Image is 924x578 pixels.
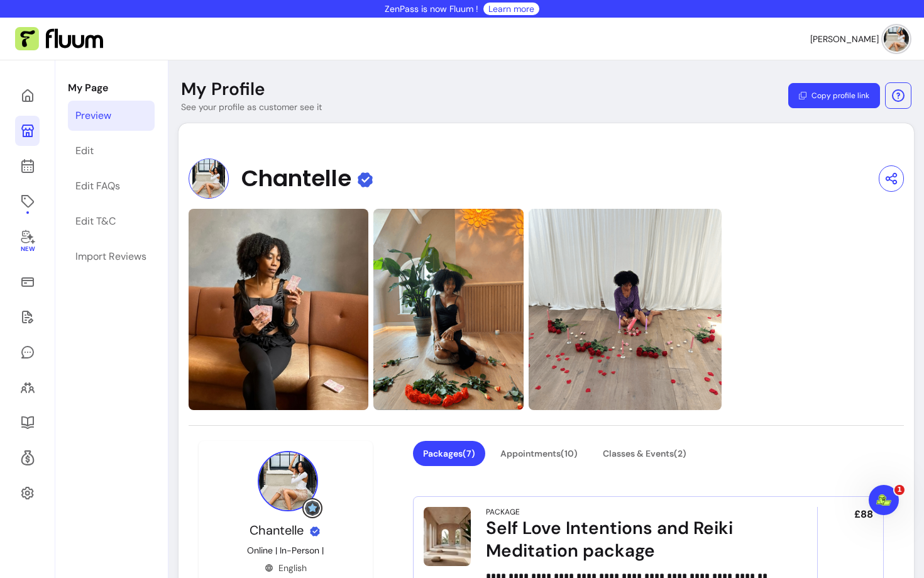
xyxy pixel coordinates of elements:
button: avatar[PERSON_NAME] [810,26,909,52]
a: Refer & Earn [15,443,40,473]
span: [PERSON_NAME] [810,33,879,45]
span: Chantelle [250,522,304,538]
img: Grow [305,501,320,516]
div: English [265,562,307,574]
button: Classes & Events(2) [593,441,696,466]
a: Preview [68,101,155,131]
div: Edit T&C [75,214,116,229]
p: See your profile as customer see it [181,101,322,113]
a: Edit [68,136,155,166]
span: New [20,245,34,253]
p: My Page [68,81,155,96]
a: Import Reviews [68,242,155,272]
a: Settings [15,478,40,508]
a: My Messages [15,337,40,367]
div: Edit [75,143,94,158]
a: Resources [15,408,40,438]
p: My Profile [181,78,265,101]
img: Provider image [189,158,229,199]
a: New [15,221,40,262]
a: Waivers [15,302,40,332]
img: https://d22cr2pskkweo8.cloudfront.net/cae242ab-2c60-404c-a768-8b3a0d692654 [373,209,524,410]
div: Package [486,507,520,517]
button: Packages(7) [413,441,485,466]
img: https://d22cr2pskkweo8.cloudfront.net/12510f9e-f09e-4b56-850a-59c565eb0726 [529,209,722,411]
img: https://d22cr2pskkweo8.cloudfront.net/8fa0d6e0-442d-4964-92ad-2f3d2fb00dc6 [189,209,368,410]
a: Calendar [15,151,40,181]
div: Preview [75,108,111,123]
img: Fluum Logo [15,27,103,51]
a: Edit FAQs [68,171,155,201]
div: Self Love Intentions and Reiki Meditation package [486,517,783,562]
img: Provider image [258,451,318,511]
a: My Page [15,116,40,146]
iframe: Intercom live chat [869,485,899,515]
span: Chantelle [241,166,351,191]
p: Online | In-Person | [247,544,324,557]
a: Clients [15,372,40,403]
a: Learn more [488,3,534,15]
div: Edit FAQs [75,179,120,194]
a: Offerings [15,186,40,216]
img: Self Love Intentions and Reiki Meditation package [424,507,471,566]
p: ZenPass is now Fluum ! [385,3,478,15]
img: avatar [884,26,909,52]
button: Appointments(10) [490,441,588,466]
div: Import Reviews [75,249,146,264]
a: Edit T&C [68,206,155,236]
a: Home [15,81,40,111]
button: Copy profile link [788,83,880,108]
a: Sales [15,267,40,297]
span: 1 [894,485,905,495]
